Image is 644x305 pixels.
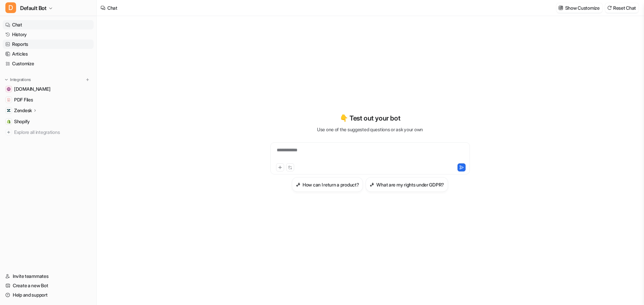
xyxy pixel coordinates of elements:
[3,95,94,104] a: PDF FilesPDF Files
[7,87,11,91] img: wovenwood.co.uk
[14,107,32,114] p: Zendesk
[3,76,33,83] button: Integrations
[107,4,117,11] div: Chat
[292,177,363,192] button: How can I return a product?How can I return a product?
[5,2,16,13] span: D
[558,5,563,10] img: customize
[3,20,94,29] a: Chat
[7,108,11,112] img: Zendesk
[303,181,359,188] h3: How can I return a product?
[14,127,91,138] span: Explore all integrations
[3,117,94,126] a: ShopifyShopify
[14,118,30,125] span: Shopify
[3,281,94,290] a: Create a new Bot
[340,113,400,123] p: 👇 Test out your bot
[376,181,444,188] h3: What are my rights under GDPR?
[3,49,94,59] a: Articles
[366,177,448,192] button: What are my rights under GDPR?What are my rights under GDPR?
[10,77,31,82] p: Integrations
[85,77,90,82] img: menu_add.svg
[3,84,94,94] a: wovenwood.co.uk[DOMAIN_NAME]
[317,126,423,133] p: Use one of the suggested questions or ask your own
[5,129,12,136] img: explore all integrations
[3,290,94,300] a: Help and support
[3,59,94,68] a: Customize
[3,272,94,281] a: Invite teammates
[4,77,9,82] img: expand menu
[14,96,33,103] span: PDF Files
[14,86,50,92] span: [DOMAIN_NAME]
[565,4,600,11] p: Show Customize
[3,30,94,39] a: History
[607,5,612,10] img: reset
[7,98,11,102] img: PDF Files
[556,3,602,13] button: Show Customize
[3,128,94,137] a: Explore all integrations
[370,182,374,187] img: What are my rights under GDPR?
[3,40,94,49] a: Reports
[7,120,11,124] img: Shopify
[605,3,639,13] button: Reset Chat
[20,3,47,13] span: Default Bot
[296,182,301,187] img: How can I return a product?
